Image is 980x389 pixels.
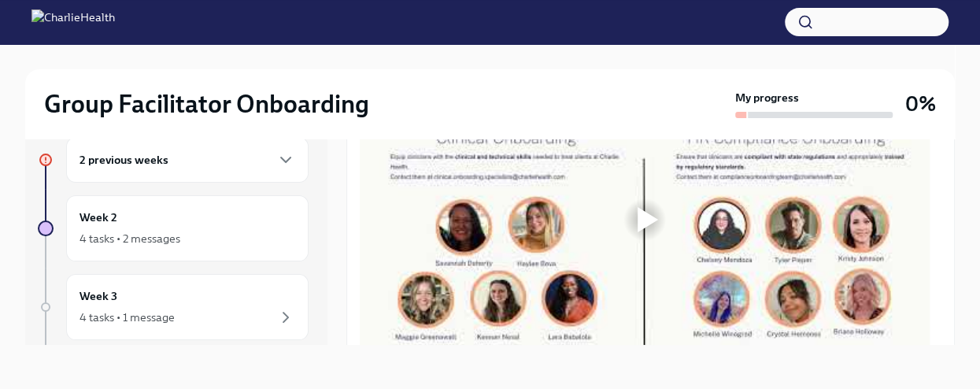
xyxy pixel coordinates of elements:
[38,274,309,340] a: Week 34 tasks • 1 message
[31,9,115,35] img: CharlieHealth
[80,151,168,169] h6: 2 previous weeks
[80,309,175,325] div: 4 tasks • 1 message
[66,137,309,183] div: 2 previous weeks
[80,231,180,246] div: 4 tasks • 2 messages
[905,90,936,118] h3: 0%
[80,209,117,226] h6: Week 2
[735,90,799,106] strong: My progress
[80,287,117,305] h6: Week 3
[44,88,369,120] h2: Group Facilitator Onboarding
[38,195,309,261] a: Week 24 tasks • 2 messages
